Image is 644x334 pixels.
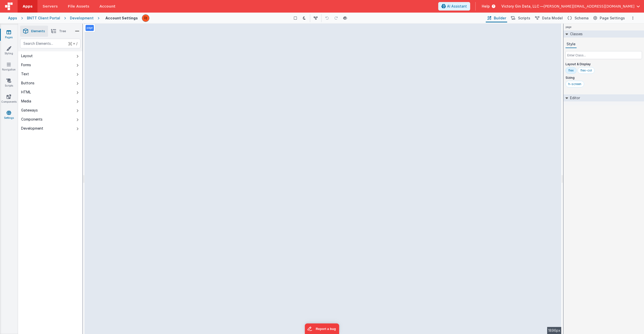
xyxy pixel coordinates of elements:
[21,117,43,122] div: Components
[21,90,31,95] div: HTML
[18,60,83,69] button: Forms
[547,327,561,334] div: 1896px
[18,115,83,124] button: Components
[566,76,642,80] p: Sizing
[580,68,592,72] div: flex-col
[21,126,43,131] div: Development
[31,29,45,33] span: Elements
[518,16,530,21] span: Scripts
[23,4,32,9] span: Apps
[21,62,31,67] div: Forms
[18,51,83,60] button: Layout
[27,16,60,21] div: BNTT Client Portal
[21,53,33,58] div: Layout
[600,16,625,21] span: Page Settings
[18,106,83,115] button: Gateways
[568,82,581,86] div: h-screen
[18,97,83,106] button: Media
[566,14,590,22] button: Schema
[43,4,58,9] span: Servers
[501,4,640,9] button: Victory Gin Data, LLC — [PERSON_NAME][EMAIL_ADDRESS][DOMAIN_NAME]
[18,79,83,88] button: Buttons
[21,108,38,113] div: Gateways
[575,16,589,21] span: Schema
[568,68,574,72] div: flex
[21,81,34,86] div: Buttons
[509,14,531,22] button: Scripts
[630,15,636,21] button: Options
[21,71,29,77] div: Text
[566,41,577,48] button: Style
[438,2,470,11] button: AI Assistant
[544,4,634,9] span: [PERSON_NAME][EMAIL_ADDRESS][DOMAIN_NAME]
[142,15,149,22] img: f3d315f864dfd729bbf95c1be5919636
[305,323,339,334] iframe: Marker.io feedback button
[70,16,94,21] div: Development
[18,69,83,79] button: Text
[592,14,626,22] button: Page Settings
[105,16,138,20] h4: Account Settings
[18,88,83,97] button: HTML
[566,62,642,66] p: Layout & Display
[563,24,574,30] h4: page
[542,16,563,21] span: Data Model
[568,30,583,38] h2: Classes
[87,26,93,30] p: page
[566,51,642,59] input: Enter Class...
[486,14,507,22] button: Builder
[18,124,83,133] button: Development
[59,29,66,33] span: Tree
[68,4,90,9] span: File Assets
[568,94,580,101] h2: Editor
[21,99,31,104] div: Media
[68,39,77,48] span: + /
[494,16,506,21] span: Builder
[482,4,490,9] span: Help
[8,16,17,21] div: Apps
[20,39,80,48] input: Search Elements...
[85,24,561,334] div: -->
[533,14,564,22] button: Data Model
[447,4,467,9] span: AI Assistant
[501,4,544,9] span: Victory Gin Data, LLC —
